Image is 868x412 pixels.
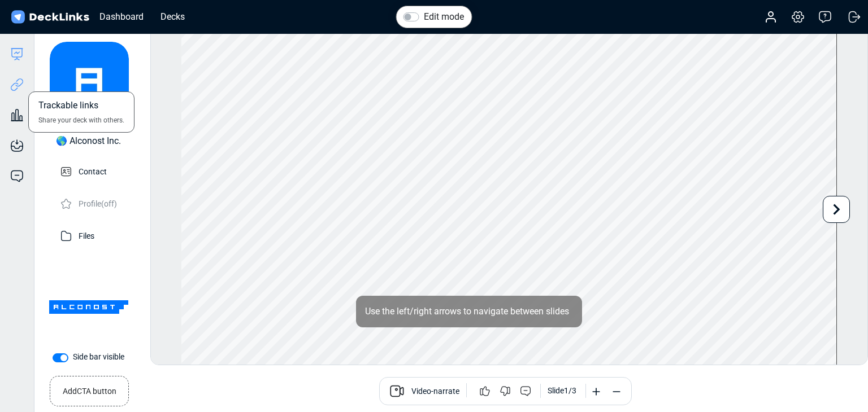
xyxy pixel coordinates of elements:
span: Video-narrate [411,385,459,399]
small: Add CTA button [63,381,116,397]
span: Share your deck with others. [38,115,124,125]
img: DeckLinks [9,9,91,25]
div: Decks [155,10,190,24]
div: 🌎 Alconost Inc. [56,134,121,148]
div: Use the left/right arrows to navigate between slides [356,296,582,327]
div: Slide 1 / 3 [548,385,576,397]
label: Edit mode [424,10,464,24]
img: Company Banner [49,268,128,347]
span: Trackable links [38,99,98,115]
p: Profile (off) [79,196,117,210]
img: avatar [50,42,129,121]
div: Dashboard [94,10,149,24]
p: Contact [79,164,107,178]
p: Files [79,228,94,242]
label: Side bar visible [73,351,124,363]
